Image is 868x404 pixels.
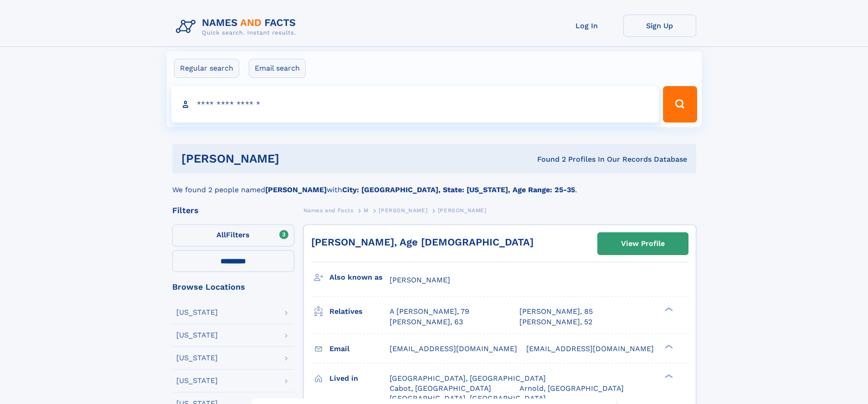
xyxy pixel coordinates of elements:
[621,233,665,254] div: View Profile
[379,207,427,214] span: [PERSON_NAME]
[311,236,534,248] a: [PERSON_NAME], Age [DEMOGRAPHIC_DATA]
[519,307,593,317] a: [PERSON_NAME], 85
[265,185,327,194] b: [PERSON_NAME]
[329,341,390,357] h3: Email
[408,154,687,164] div: Found 2 Profiles In Our Records Database
[663,343,673,349] div: ❯
[329,270,390,285] h3: Also known as
[390,317,463,327] a: [PERSON_NAME], 63
[519,384,624,393] span: Arnold, [GEOGRAPHIC_DATA]
[663,307,673,312] div: ❯
[329,371,390,386] h3: Lived in
[519,317,592,327] a: [PERSON_NAME], 52
[390,374,546,383] span: [GEOGRAPHIC_DATA], [GEOGRAPHIC_DATA]
[342,185,575,194] b: City: [GEOGRAPHIC_DATA], State: [US_STATE], Age Range: 25-35
[379,205,427,216] a: [PERSON_NAME]
[181,153,408,164] h1: [PERSON_NAME]
[171,86,659,123] input: search input
[174,59,239,78] label: Regular search
[176,377,218,384] div: [US_STATE]
[623,15,696,37] a: Sign Up
[526,344,654,353] span: [EMAIL_ADDRESS][DOMAIN_NAME]
[390,276,450,284] span: [PERSON_NAME]
[364,207,369,214] span: M
[176,309,218,316] div: [US_STATE]
[172,206,294,215] div: Filters
[390,344,517,353] span: [EMAIL_ADDRESS][DOMAIN_NAME]
[172,283,294,291] div: Browse Locations
[176,354,218,362] div: [US_STATE]
[216,230,226,239] span: All
[390,307,469,317] a: A [PERSON_NAME], 79
[176,332,218,339] div: [US_STATE]
[303,205,354,216] a: Names and Facts
[438,207,487,214] span: [PERSON_NAME]
[172,174,696,195] div: We found 2 people named with .
[364,205,369,216] a: M
[172,15,303,39] img: Logo Names and Facts
[390,384,491,393] span: Cabot, [GEOGRAPHIC_DATA]
[663,373,673,379] div: ❯
[249,59,306,78] label: Email search
[390,394,546,403] span: [GEOGRAPHIC_DATA], [GEOGRAPHIC_DATA]
[172,225,294,246] label: Filters
[663,86,697,123] button: Search Button
[329,304,390,319] h3: Relatives
[598,233,688,255] a: View Profile
[550,15,623,37] a: Log In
